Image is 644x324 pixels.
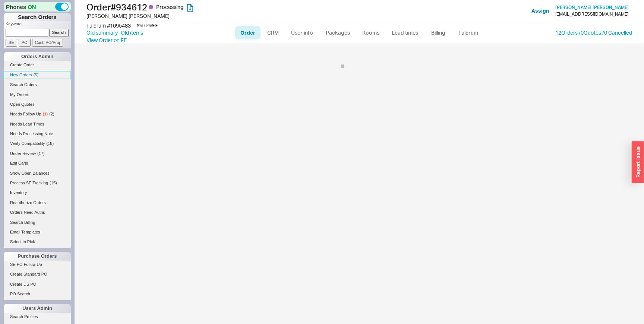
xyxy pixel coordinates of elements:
span: ON [28,3,36,11]
a: Verify Compatibility(18) [4,140,71,147]
input: Search [49,29,69,36]
a: SE PO Follow Up [4,261,71,269]
div: Users Admin [4,304,71,313]
span: Process SE Tracking [10,181,48,185]
h1: Order # 934612 [86,2,324,12]
a: Process SE Tracking(15) [4,179,71,187]
a: Orders Need Auths [4,209,71,216]
span: ( 5 ) [34,73,38,77]
a: Create DS PO [4,280,71,288]
p: Keyword: [6,21,71,29]
span: Needs Processing Note [10,131,53,136]
div: Purchase Orders [4,252,71,261]
a: Old items [121,29,143,36]
div: Ship complete [137,23,158,28]
span: ( 15 ) [50,181,57,185]
a: Needs Lead Times [4,120,71,128]
a: View Order on FE [86,37,127,43]
div: Fulcrum # 1095483 [86,22,131,29]
a: Lead times [386,26,424,39]
a: [PERSON_NAME] [PERSON_NAME] [555,5,629,10]
a: CRM [262,26,284,39]
span: New Orders [10,73,32,77]
a: Inventory [4,189,71,197]
span: ( 17 ) [37,151,45,156]
a: Billing [425,26,451,39]
a: Rooms [357,26,385,39]
a: Order [235,26,261,39]
a: User info [285,26,319,39]
span: ( 2 ) [49,112,54,116]
div: [PERSON_NAME] [PERSON_NAME] [86,12,324,20]
div: Orders Admin [4,52,71,61]
a: Email Templates [4,228,71,236]
span: ( 18 ) [47,141,54,146]
a: New Orders(5) [4,71,71,79]
a: Under Review(17) [4,150,71,158]
a: Needs Processing Note [4,130,71,138]
a: Create Order [4,61,71,69]
a: Edit Carts [4,159,71,167]
input: Cust. PO/Proj [32,39,63,47]
a: Packages [320,26,355,39]
input: SE [6,39,17,47]
a: Needs Follow Up(1)(2) [4,110,71,118]
span: Under Review [10,151,36,156]
div: [EMAIL_ADDRESS][DOMAIN_NAME] [555,12,628,17]
a: Search Orders [4,81,71,89]
a: Search Billing [4,219,71,226]
span: ( 1 ) [43,112,48,116]
a: Select to Pick [4,238,71,246]
a: Fulcrum [453,26,483,39]
a: Old summary [86,29,118,36]
span: Processing [156,4,184,10]
a: Show Open Balances [4,169,71,177]
span: Verify Compatibility [10,141,45,146]
a: PO Search [4,290,71,298]
a: Search Profiles [4,313,71,321]
a: Reauthorize Orders [4,199,71,207]
input: PO [19,39,31,47]
a: My Orders [4,91,71,99]
a: Create Standard PO [4,270,71,278]
button: Assign [531,7,549,15]
a: Open Quotes [4,101,71,108]
h1: Search Orders [4,13,71,21]
a: 12Orders /0Quotes /0 Cancelled [555,29,632,36]
span: Needs Follow Up [10,112,41,116]
div: Phones [4,2,71,12]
